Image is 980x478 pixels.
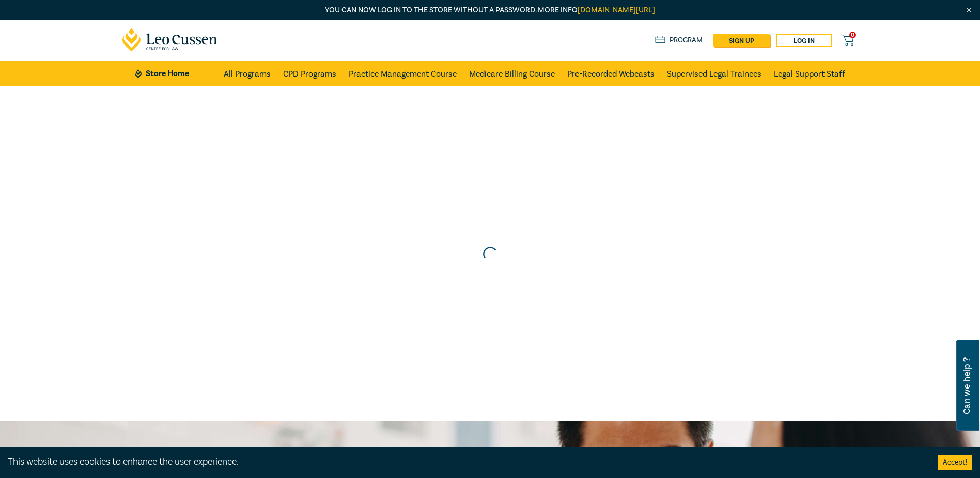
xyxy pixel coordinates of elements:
[713,34,770,47] a: sign up
[122,5,858,16] p: You can now log in to the store without a password. More info
[283,61,336,86] a: CPD Programs
[224,61,271,86] a: All Programs
[578,5,655,15] a: [DOMAIN_NAME][URL]
[469,61,555,86] a: Medicare Billing Course
[962,347,972,425] span: Can we help ?
[774,61,845,86] a: Legal Support Staff
[8,455,922,469] div: This website uses cookies to enhance the user experience.
[349,61,457,86] a: Practice Management Course
[776,34,832,47] a: Log in
[938,455,972,470] button: Accept cookies
[965,6,973,14] img: Close
[655,35,703,46] a: Program
[849,32,856,38] span: 0
[667,61,761,86] a: Supervised Legal Trainees
[135,68,207,79] a: Store Home
[567,61,655,86] a: Pre-Recorded Webcasts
